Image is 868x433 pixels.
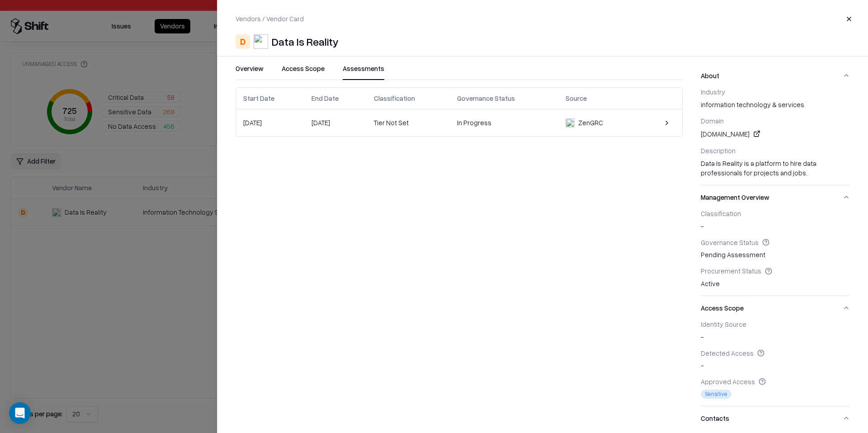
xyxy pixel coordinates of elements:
[701,406,850,430] button: Contacts
[578,118,603,127] div: ZenGRC
[701,267,850,288] div: Active
[566,118,575,127] img: zengrc.com
[701,209,850,217] div: Classification
[374,94,415,103] div: Classification
[272,34,339,49] div: Data Is Reality
[236,109,304,136] td: [DATE]
[701,146,850,155] div: Description
[311,94,339,103] div: End Date
[701,88,850,109] div: information technology & services
[282,64,325,80] button: Access Scope
[701,88,850,96] div: Industry
[701,64,850,88] button: About
[701,349,850,371] div: -
[457,94,515,103] div: Governance Status
[343,64,384,80] button: Assessments
[701,117,850,125] div: Domain
[701,88,850,185] div: About
[457,118,491,127] div: In Progress
[701,377,850,386] div: Approved Access
[701,320,850,406] div: Access Scope
[701,390,731,399] span: Sensitive
[701,238,850,260] div: Pending Assessment
[566,94,587,103] div: Source
[236,64,264,80] button: Overview
[236,14,304,24] p: Vendors / Vendor Card
[701,267,850,275] div: Procurement Status
[236,34,250,49] div: D
[701,159,850,178] div: Data Is Reality is a platform to hire data professionals for projects and jobs.
[701,238,850,246] div: Governance Status
[701,320,850,328] div: Identity Source
[701,209,850,231] div: -
[701,349,850,357] div: Detected Access
[701,209,850,296] div: Management Overview
[701,128,850,139] div: [DOMAIN_NAME]
[304,109,367,136] td: [DATE]
[701,320,850,342] div: -
[701,296,850,320] button: Access Scope
[254,34,268,49] img: Data Is Reality
[243,94,274,103] div: Start Date
[374,118,443,127] div: Tier Not Set
[701,185,850,209] button: Management Overview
